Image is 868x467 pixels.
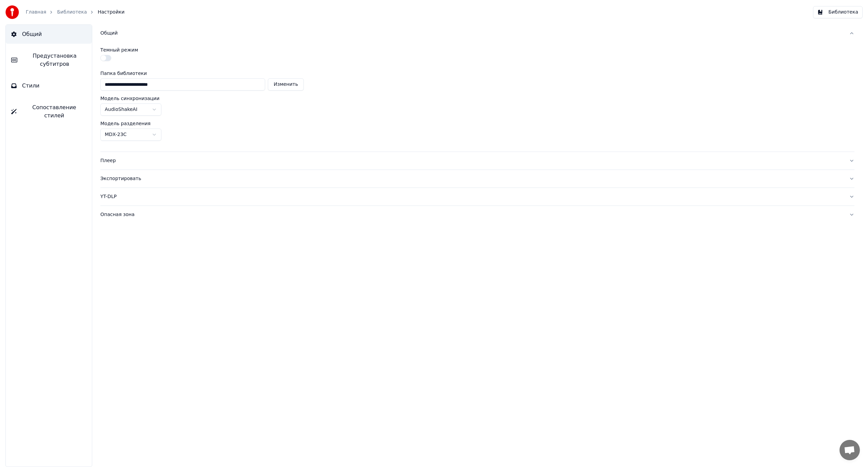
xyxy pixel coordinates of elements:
span: Сопоставление стилей [22,103,86,120]
img: youka [5,5,19,19]
div: Общий [100,30,844,37]
a: Открытый чат [840,440,860,460]
label: Модель синхронизации [100,96,159,101]
span: Общий [22,30,42,38]
button: Стили [6,76,92,95]
label: Модель разделения [100,121,151,126]
label: Темный режим [100,47,138,52]
div: Опасная зона [100,211,844,218]
button: Опасная зона [100,206,854,223]
button: Общий [100,24,854,42]
label: Папка библиотеки [100,71,304,76]
button: Предустановка субтитров [6,46,92,74]
span: Стили [22,82,40,90]
a: Главная [26,9,46,16]
button: Изменить [268,78,304,91]
div: Плеер [100,157,844,164]
nav: breadcrumb [26,9,124,16]
div: YT-DLP [100,193,844,200]
button: YT-DLP [100,188,854,206]
button: Сопоставление стилей [6,98,92,125]
div: Общий [100,42,854,152]
button: Библиотека [813,6,863,18]
button: Общий [6,25,92,44]
a: Библиотека [57,9,87,16]
button: Экспортировать [100,170,854,188]
button: Плеер [100,152,854,170]
div: Экспортировать [100,175,844,182]
span: Предустановка субтитров [23,52,86,68]
span: Настройки [98,9,124,16]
